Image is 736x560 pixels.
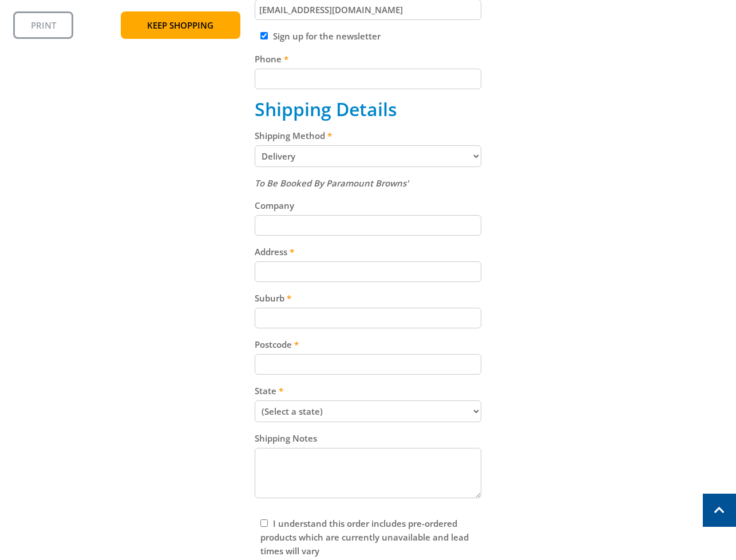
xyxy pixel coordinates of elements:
input: Please enter your telephone number. [255,69,482,89]
input: Please enter your suburb. [255,308,482,328]
label: Postcode [255,337,482,351]
label: Address [255,245,482,259]
h2: Shipping Details [255,98,482,120]
label: Sign up for the newsletter [273,30,381,42]
em: To Be Booked By Paramount Browns' [255,177,409,189]
label: State [255,384,482,398]
input: Please read and complete. [260,519,268,527]
input: Please enter your address. [255,261,482,282]
a: Keep Shopping [121,11,240,39]
label: Suburb [255,291,482,305]
label: Shipping Notes [255,431,482,445]
label: Shipping Method [255,129,482,142]
a: Print [13,11,73,39]
select: Please select a shipping method. [255,145,482,167]
label: I understand this order includes pre-ordered products which are currently unavailable and lead ti... [260,518,469,557]
label: Phone [255,52,482,66]
input: Please enter your postcode. [255,354,482,375]
label: Company [255,198,482,212]
select: Please select your state. [255,400,482,422]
